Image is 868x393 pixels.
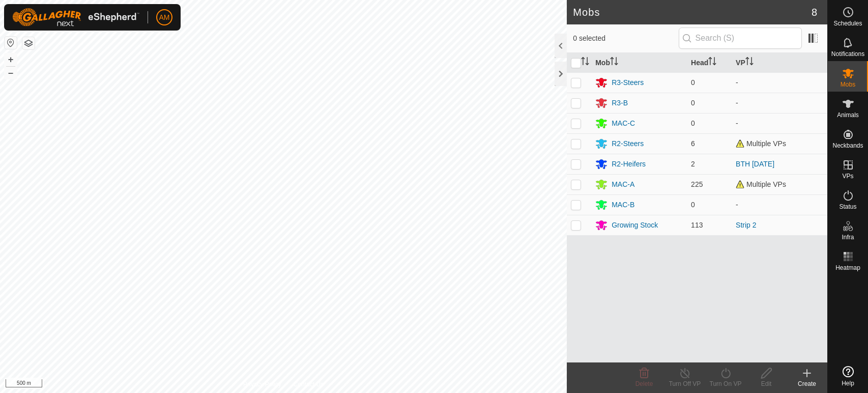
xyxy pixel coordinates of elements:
[691,180,703,188] span: 225
[691,78,695,87] span: 0
[745,59,754,67] p-sorticon: Activate to sort
[842,234,854,240] span: Infra
[732,113,827,133] td: -
[691,201,695,209] span: 0
[5,67,17,79] button: –
[732,194,827,215] td: -
[831,51,864,57] span: Notifications
[635,380,653,387] span: Delete
[159,12,170,23] span: AM
[5,53,17,66] button: +
[612,179,634,190] div: MAC-A
[612,118,635,129] div: MAC-C
[839,204,856,210] span: Status
[832,143,863,149] span: Neckbands
[787,379,827,388] div: Create
[12,8,139,26] img: Gallagher Logo
[705,379,746,388] div: Turn On VP
[732,53,827,73] th: VP
[833,20,862,26] span: Schedules
[837,112,859,118] span: Animals
[581,59,589,67] p-sorticon: Activate to sort
[708,59,716,67] p-sorticon: Activate to sort
[5,37,17,49] button: Reset Map
[573,33,678,44] span: 0 selected
[591,53,687,73] th: Mob
[691,99,695,107] span: 0
[610,59,618,67] p-sorticon: Activate to sort
[573,6,812,18] h2: Mobs
[842,380,854,386] span: Help
[691,119,695,127] span: 0
[612,77,644,88] div: R3-Steers
[736,160,774,168] a: BTH [DATE]
[679,27,802,49] input: Search (S)
[732,93,827,113] td: -
[612,159,646,170] div: R2-Heifers
[841,81,855,88] span: Mobs
[664,379,705,388] div: Turn Off VP
[835,265,860,271] span: Heatmap
[612,98,628,108] div: R3-B
[691,139,695,148] span: 6
[22,37,35,49] button: Map Layers
[612,138,644,149] div: R2-Steers
[294,380,324,389] a: Contact Us
[732,72,827,93] td: -
[842,173,853,179] span: VPs
[812,5,817,20] span: 8
[691,221,703,229] span: 113
[612,220,658,231] div: Growing Stock
[691,160,695,168] span: 2
[828,362,868,390] a: Help
[736,221,756,229] a: Strip 2
[736,139,786,148] span: Multiple VPs
[746,379,787,388] div: Edit
[243,380,281,389] a: Privacy Policy
[612,200,634,210] div: MAC-B
[687,53,732,73] th: Head
[736,180,786,188] span: Multiple VPs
